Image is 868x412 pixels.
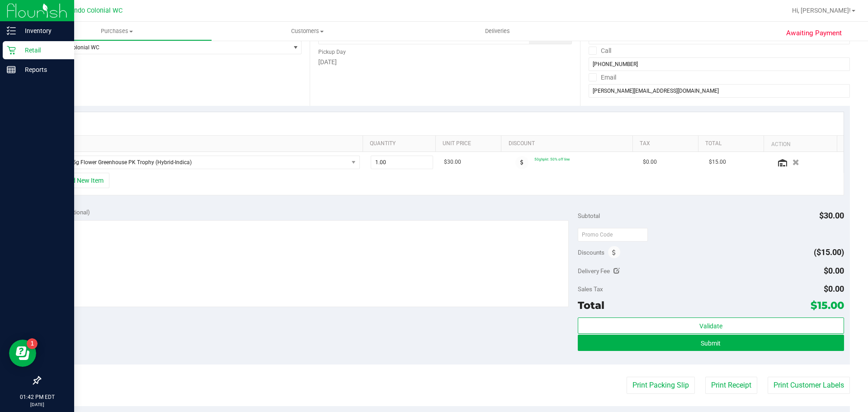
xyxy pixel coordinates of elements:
[578,317,844,334] button: Validate
[824,284,844,294] span: $0.00
[4,401,70,408] p: [DATE]
[212,22,402,41] a: Customers
[7,65,16,74] inline-svg: Reports
[824,266,844,275] span: $0.00
[52,156,360,169] span: NO DATA FOUND
[792,7,851,14] span: Hi, [PERSON_NAME]!
[764,136,836,152] th: Action
[370,140,432,147] a: Quantity
[705,140,760,147] a: Total
[7,26,16,35] inline-svg: Inventory
[318,48,346,56] label: Pickup Day
[578,299,604,312] span: Total
[473,27,522,35] span: Deliveries
[402,22,593,41] a: Deliveries
[62,7,123,14] span: Orlando Colonial WC
[613,268,620,274] i: Edit Delivery Fee
[212,27,402,35] span: Customers
[52,156,348,169] span: FD 3.5g Flower Greenhouse PK Trophy (Hybrid-Indica)
[768,377,850,394] button: Print Customer Labels
[578,335,844,351] button: Submit
[7,46,16,55] inline-svg: Retail
[643,158,657,166] span: $0.00
[578,285,603,293] span: Sales Tax
[578,244,604,260] span: Discounts
[701,340,721,347] span: Submit
[578,212,600,219] span: Subtotal
[27,338,38,349] iframe: Resource center unread badge
[578,228,648,242] input: Promo Code
[627,377,695,394] button: Print Packing Slip
[589,71,616,84] label: Email
[318,57,571,67] div: [DATE]
[9,340,36,367] iframe: Resource center
[443,140,498,147] a: Unit Price
[22,22,212,41] a: Purchases
[819,211,844,220] span: $30.00
[22,27,212,35] span: Purchases
[509,140,629,147] a: Discount
[444,158,461,166] span: $30.00
[589,57,850,71] input: Format: (999) 999-9999
[371,156,433,169] input: 1.00
[53,140,359,147] a: SKU
[814,247,844,257] span: ($15.00)
[589,44,611,57] label: Call
[290,41,301,54] span: select
[16,64,70,75] p: Reports
[534,157,570,161] span: 50ghpkt: 50% off line
[16,25,70,36] p: Inventory
[709,158,726,166] span: $15.00
[811,299,844,312] span: $15.00
[640,140,695,147] a: Tax
[705,377,757,394] button: Print Receipt
[578,267,610,275] span: Delivery Fee
[786,28,842,38] span: Awaiting Payment
[53,173,109,188] button: + Add New Item
[4,393,70,401] p: 01:42 PM EDT
[40,41,290,54] span: Orlando Colonial WC
[699,322,722,330] span: Validate
[16,45,70,56] p: Retail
